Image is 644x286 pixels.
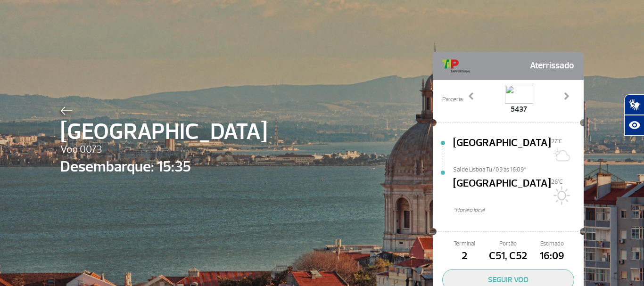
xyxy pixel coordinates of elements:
[442,239,486,248] span: Terminal
[530,57,574,75] span: Aterrissado
[60,155,267,178] span: Desembarque: 15:35
[551,178,563,186] span: 26°C
[624,94,644,136] div: Plugin de acessibilidade da Hand Talk.
[530,248,574,264] span: 16:09
[442,95,463,104] span: Parceria:
[624,115,644,136] button: Abrir recursos assistivos.
[486,248,530,264] span: C51, C52
[453,176,551,206] span: [GEOGRAPHIC_DATA]
[551,186,570,205] img: Sol
[442,248,486,264] span: 2
[453,165,584,172] span: Sai de Lisboa Tu/09 às 16:09*
[551,146,570,164] img: Sol com algumas nuvens
[453,135,551,165] span: [GEOGRAPHIC_DATA]
[505,104,533,115] span: 5437
[60,115,267,149] span: [GEOGRAPHIC_DATA]
[60,142,267,158] span: Voo 0073
[453,206,584,215] span: *Horáro local
[551,138,562,145] span: 27°C
[486,239,530,248] span: Portão
[624,94,644,115] button: Abrir tradutor de língua de sinais.
[530,239,574,248] span: Estimado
